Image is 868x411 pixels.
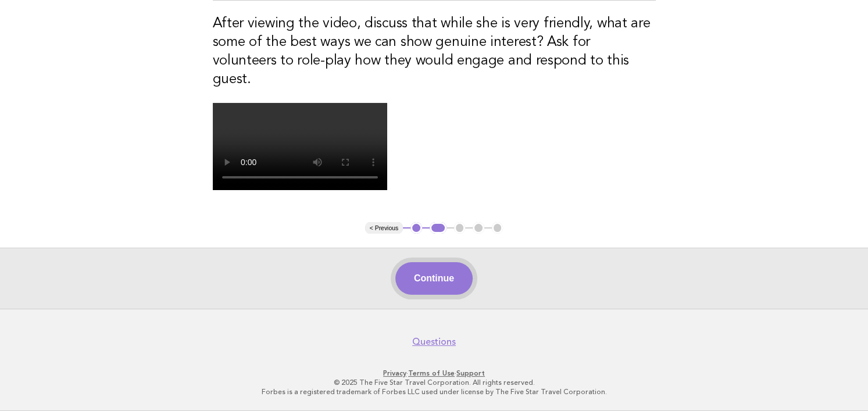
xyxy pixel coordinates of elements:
p: · · [78,369,790,378]
p: Forbes is a registered trademark of Forbes LLC used under license by The Five Star Travel Corpora... [78,387,790,396]
button: Continue [395,262,473,295]
p: © 2025 The Five Star Travel Corporation. All rights reserved. [78,378,790,387]
a: Privacy [383,369,406,377]
button: 2 [430,222,446,234]
a: Support [456,369,485,377]
h3: After viewing the video, discuss that while she is very friendly, what are some of the best ways ... [213,15,656,89]
a: Terms of Use [408,369,455,377]
button: 1 [410,222,422,234]
a: Questions [412,336,456,348]
button: < Previous [365,222,403,234]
